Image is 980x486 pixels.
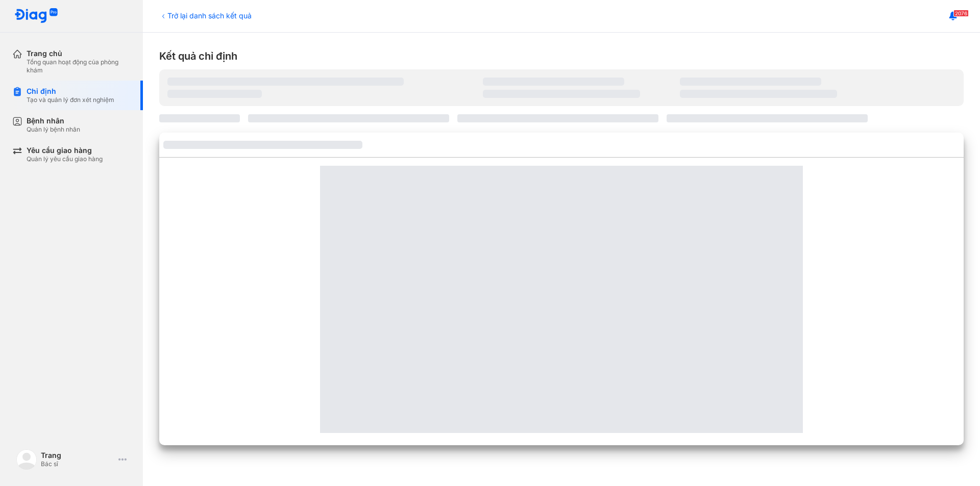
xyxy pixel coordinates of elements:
div: Bác sĩ [41,460,114,468]
div: Trở lại danh sách kết quả [159,10,252,21]
div: Chỉ định [27,87,114,96]
div: Trang chủ [27,49,131,58]
div: Quản lý yêu cầu giao hàng [27,155,103,163]
span: 2076 [953,10,969,17]
img: logo [14,8,58,24]
div: Tổng quan hoạt động của phòng khám [27,58,131,74]
div: Tạo và quản lý đơn xét nghiệm [27,96,114,104]
div: Kết quả chỉ định [159,49,964,63]
img: logo [16,449,37,470]
div: Yêu cầu giao hàng [27,146,103,155]
div: Quản lý bệnh nhân [27,125,80,134]
div: Trang [41,451,114,460]
div: Bệnh nhân [27,116,80,125]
